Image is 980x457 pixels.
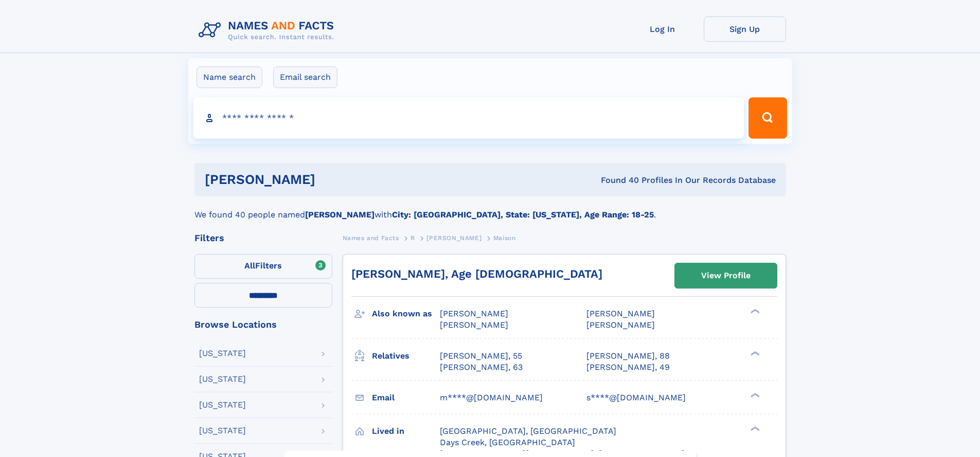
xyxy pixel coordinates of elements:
[440,426,616,436] span: [GEOGRAPHIC_DATA], [GEOGRAPHIC_DATA]
[440,362,523,373] a: [PERSON_NAME], 63
[199,349,246,358] div: [US_STATE]
[440,437,575,447] span: Days Creek, [GEOGRAPHIC_DATA]
[493,234,516,242] span: Maison
[411,231,415,244] a: R
[586,362,670,373] a: [PERSON_NAME], 49
[704,16,786,42] a: Sign Up
[440,320,508,330] span: [PERSON_NAME]
[586,350,670,362] a: [PERSON_NAME], 88
[748,308,760,315] div: ❯
[748,392,760,398] div: ❯
[748,425,760,432] div: ❯
[305,210,375,219] b: [PERSON_NAME]
[194,233,332,243] div: Filters
[194,196,786,221] div: We found 40 people named with .
[197,66,262,88] label: Name search
[351,267,602,280] a: [PERSON_NAME], Age [DEMOGRAPHIC_DATA]
[621,16,704,42] a: Log In
[426,231,482,244] a: [PERSON_NAME]
[244,261,255,270] span: All
[586,320,655,330] span: [PERSON_NAME]
[426,234,482,242] span: [PERSON_NAME]
[205,173,458,186] h1: [PERSON_NAME]
[372,347,440,365] h3: Relatives
[675,263,777,288] a: View Profile
[199,427,246,435] div: [US_STATE]
[748,350,760,357] div: ❯
[701,264,751,287] div: View Profile
[193,97,744,139] input: search input
[411,234,415,242] span: R
[343,231,399,244] a: Names and Facts
[199,375,246,383] div: [US_STATE]
[194,254,332,279] label: Filters
[194,320,332,329] div: Browse Locations
[440,309,508,318] span: [PERSON_NAME]
[372,305,440,323] h3: Also known as
[440,350,522,362] a: [PERSON_NAME], 55
[273,66,337,88] label: Email search
[392,210,654,219] b: City: [GEOGRAPHIC_DATA], State: [US_STATE], Age Range: 18-25
[199,401,246,409] div: [US_STATE]
[194,16,343,44] img: Logo Names and Facts
[372,422,440,440] h3: Lived in
[586,309,655,318] span: [PERSON_NAME]
[749,97,787,139] button: Search Button
[458,175,776,186] div: Found 40 Profiles In Our Records Database
[372,389,440,407] h3: Email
